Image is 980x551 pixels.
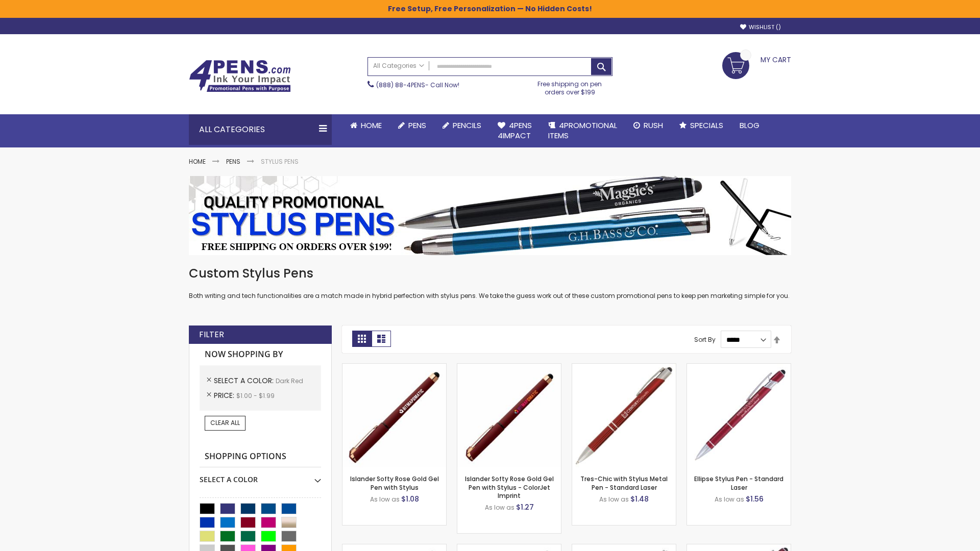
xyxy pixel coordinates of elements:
[580,474,668,491] a: Tres-Chic with Stylus Metal Pen - Standard Laser
[261,157,299,166] strong: Stylus Pens
[694,474,783,491] a: Ellipse Stylus Pen - Standard Laser
[457,364,561,467] img: Islander Softy Rose Gold Gel Pen with Stylus - ColorJet Imprint-Dark Red
[690,120,723,131] span: Specials
[457,363,561,372] a: Islander Softy Rose Gold Gel Pen with Stylus - ColorJet Imprint-Dark Red
[200,467,321,485] div: Select A Color
[715,495,744,504] span: As low as
[527,76,613,96] div: Free shipping on pen orders over $199
[694,335,716,344] label: Sort By
[368,58,429,74] a: All Categories
[498,120,532,141] span: 4Pens 4impact
[465,474,554,499] a: Islander Softy Rose Gold Gel Pen with Stylus - ColorJet Imprint
[746,494,764,504] span: $1.56
[376,81,459,89] span: - Call Now!
[214,375,276,386] span: Select A Color
[276,377,303,385] span: Dark Red
[350,474,439,491] a: Islander Softy Rose Gold Gel Pen with Stylus
[599,495,629,504] span: As low as
[671,114,731,137] a: Specials
[370,495,400,504] span: As low as
[687,364,791,467] img: Ellipse Stylus Pen - Standard Laser-Dark Red
[630,494,649,504] span: $1.48
[373,62,424,70] span: All Categories
[205,416,246,430] a: Clear All
[644,120,663,131] span: Rush
[226,157,240,166] a: Pens
[401,494,419,504] span: $1.08
[376,81,425,89] a: (888) 88-4PENS
[189,114,332,145] div: All Categories
[214,390,236,400] span: Price
[731,114,768,137] a: Blog
[572,363,676,372] a: Tres-Chic with Stylus Metal Pen - Standard Laser-Dark Red
[200,446,321,468] strong: Shopping Options
[199,329,224,340] strong: Filter
[625,114,671,137] a: Rush
[342,364,446,467] img: Islander Softy Rose Gold Gel Pen with Stylus-Dark Red
[210,418,240,427] span: Clear All
[189,176,791,255] img: Stylus Pens
[740,23,781,31] a: Wishlist
[516,502,534,512] span: $1.27
[434,114,489,137] a: Pencils
[352,331,372,347] strong: Grid
[361,120,382,131] span: Home
[408,120,426,131] span: Pens
[236,391,275,400] span: $1.00 - $1.99
[342,114,390,137] a: Home
[390,114,434,137] a: Pens
[189,60,291,92] img: 4Pens Custom Pens and Promotional Products
[548,120,617,141] span: 4PROMOTIONAL ITEMS
[342,363,446,372] a: Islander Softy Rose Gold Gel Pen with Stylus-Dark Red
[572,364,676,467] img: Tres-Chic with Stylus Metal Pen - Standard Laser-Dark Red
[189,265,791,300] div: Both writing and tech functionalities are a match made in hybrid perfection with stylus pens. We ...
[687,363,791,372] a: Ellipse Stylus Pen - Standard Laser-Dark Red
[540,114,625,147] a: 4PROMOTIONALITEMS
[200,344,321,365] strong: Now Shopping by
[189,157,206,166] a: Home
[485,503,514,512] span: As low as
[740,120,759,131] span: Blog
[489,114,540,147] a: 4Pens4impact
[189,265,791,282] h1: Custom Stylus Pens
[453,120,481,131] span: Pencils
